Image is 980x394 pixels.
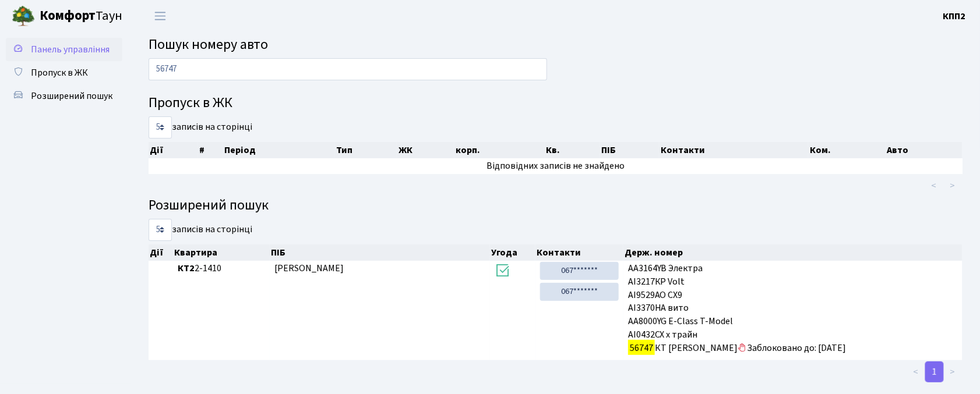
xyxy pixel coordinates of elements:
mark: 56747 [628,340,655,356]
label: записів на сторінці [149,116,252,139]
span: Розширений пошук [31,90,112,102]
a: Розширений пошук [6,84,122,108]
th: корп. [454,142,545,158]
th: # [198,142,224,158]
td: Відповідних записів не знайдено [149,158,963,174]
span: АА3164YB Электра АІ3217КР Volt АІ9529АО СХ9 АІ3370НА вито AA8000YG E-Class T-Model АІ0432СХ х тра... [628,262,958,355]
th: Ком. [809,142,886,158]
th: Дії [149,244,173,261]
th: Квартира [173,244,270,261]
th: ЖК [397,142,454,158]
th: Контакти [660,142,809,158]
b: Комфорт [40,6,96,25]
h4: Розширений пошук [149,197,963,214]
a: 1 [925,361,944,382]
span: Пошук номеру авто [149,34,268,55]
th: Дії [149,142,198,158]
img: logo.png [12,5,35,28]
span: 2-1410 [178,262,265,275]
b: КПП2 [943,10,966,23]
a: Пропуск в ЖК [6,61,122,84]
label: записів на сторінці [149,219,252,241]
button: Переключити навігацію [146,6,175,26]
select: записів на сторінці [149,219,172,241]
span: Таун [40,6,122,26]
th: Угода [490,244,535,261]
th: Кв. [545,142,600,158]
h4: Пропуск в ЖК [149,95,963,112]
th: Період [223,142,334,158]
a: Панель управління [6,38,122,61]
b: КТ2 [178,262,195,275]
input: Пошук [149,58,547,80]
span: Панель управління [31,43,110,56]
th: Авто [886,142,963,158]
th: Держ. номер [623,244,963,261]
a: КПП2 [943,9,966,23]
th: ПІБ [270,244,490,261]
select: записів на сторінці [149,116,172,139]
th: Тип [335,142,397,158]
th: ПІБ [600,142,660,158]
th: Контакти [535,244,623,261]
span: Пропуск в ЖК [31,66,88,79]
span: [PERSON_NAME] [274,262,344,275]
